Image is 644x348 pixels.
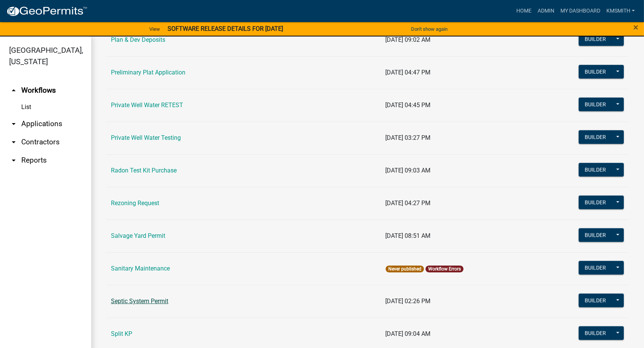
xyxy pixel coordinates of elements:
[386,36,431,43] span: [DATE] 09:02 AM
[579,130,612,144] button: Builder
[579,196,612,209] button: Builder
[386,69,431,76] span: [DATE] 04:47 PM
[633,22,638,33] span: ×
[111,101,183,109] a: Private Well Water RETEST
[111,199,159,207] a: Rezoning Request
[9,138,18,147] i: arrow_drop_down
[428,266,461,272] a: Workflow Errors
[633,23,638,32] button: Close
[111,265,170,272] a: Sanitary Maintenance
[579,65,612,79] button: Builder
[386,232,431,239] span: [DATE] 08:51 AM
[603,4,638,18] a: kmsmith
[579,98,612,111] button: Builder
[557,4,603,18] a: My Dashboard
[579,163,612,177] button: Builder
[168,25,283,32] strong: SOFTWARE RELEASE DETAILS FOR [DATE]
[111,232,165,239] a: Salvage Yard Permit
[9,119,18,128] i: arrow_drop_down
[386,330,431,337] span: [DATE] 09:04 AM
[9,86,18,95] i: arrow_drop_up
[111,36,165,43] a: Plan & Dev Deposits
[111,330,132,337] a: Split KP
[408,23,451,35] button: Don't show again
[386,199,431,207] span: [DATE] 04:27 PM
[579,326,612,340] button: Builder
[513,4,535,18] a: Home
[535,4,557,18] a: Admin
[111,134,181,141] a: Private Well Water Testing
[579,294,612,307] button: Builder
[111,167,177,174] a: Radon Test Kit Purchase
[386,266,424,272] span: Never published
[579,228,612,242] button: Builder
[386,297,431,305] span: [DATE] 02:26 PM
[386,167,431,174] span: [DATE] 09:03 AM
[579,261,612,275] button: Builder
[111,69,185,76] a: Preliminary Plat Application
[386,101,431,109] span: [DATE] 04:45 PM
[579,32,612,46] button: Builder
[146,23,163,35] a: View
[9,156,18,165] i: arrow_drop_down
[111,297,168,305] a: Septic System Permit
[386,134,431,141] span: [DATE] 03:27 PM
